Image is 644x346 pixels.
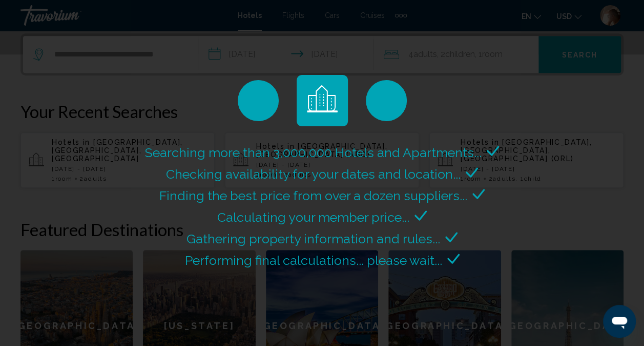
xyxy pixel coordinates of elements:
iframe: Button to launch messaging window [603,305,636,338]
span: Finding the best price from over a dozen suppliers... [159,188,467,203]
span: Checking availability for your dates and location... [166,166,461,182]
span: Performing final calculations... please wait... [185,253,442,268]
span: Gathering property information and rules... [186,231,440,246]
span: Calculating your member price... [217,209,409,225]
span: Searching more than 3,000,000 Hotels and Apartments... [145,145,482,160]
